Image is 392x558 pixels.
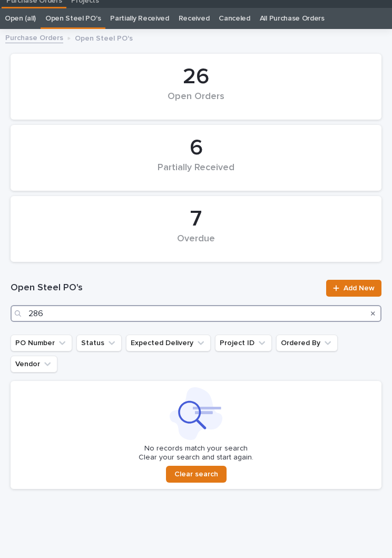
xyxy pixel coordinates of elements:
[179,8,210,29] a: Received
[11,356,57,373] button: Vendor
[11,305,381,322] input: Search
[5,31,63,43] a: Purchase Orders
[11,282,320,295] h1: Open Steel PO's
[215,335,272,351] button: Project ID
[126,335,211,351] button: Expected Delivery
[260,8,325,29] a: All Purchase Orders
[219,8,250,29] a: Canceled
[276,335,338,351] button: Ordered By
[76,335,122,351] button: Status
[326,280,381,297] a: Add New
[45,8,101,29] a: Open Steel PO's
[28,135,364,161] div: 6
[11,335,72,351] button: PO Number
[28,162,364,184] div: Partially Received
[28,91,364,113] div: Open Orders
[344,285,375,292] span: Add New
[28,64,364,90] div: 26
[28,233,364,256] div: Overdue
[174,469,218,479] span: Clear search
[17,444,375,453] p: No records match your search
[166,466,227,483] button: Clear search
[28,206,364,232] div: 7
[139,453,253,462] p: Clear your search and start again.
[5,8,36,29] a: Open (all)
[110,8,169,29] a: Partially Received
[75,32,133,43] p: Open Steel PO's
